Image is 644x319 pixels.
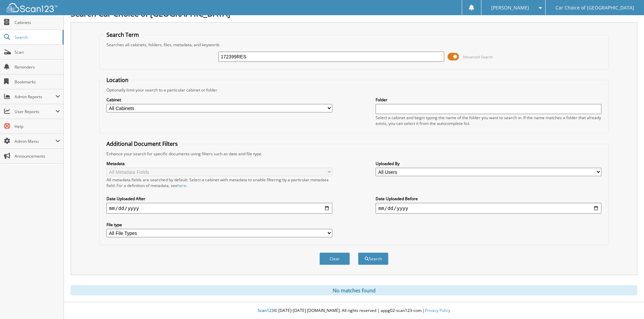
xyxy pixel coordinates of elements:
[376,97,601,103] label: Folder
[358,252,388,265] button: Search
[103,76,132,84] legend: Location
[463,54,493,59] span: Advanced Search
[103,87,605,93] div: Optionally limit your search to a particular cabinet or folder
[103,31,142,38] legend: Search Term
[106,222,332,228] label: File type
[71,285,637,295] div: No matches found
[106,177,332,188] div: All metadata fields are searched by default. Select a cabinet with metadata to enable filtering b...
[376,196,601,202] label: Date Uploaded Before
[106,203,332,214] input: start
[15,153,60,159] span: Announcements
[7,3,57,12] img: scan123-logo-white.svg
[258,308,274,313] span: Scan123
[106,161,332,166] label: Metadata
[106,97,332,103] label: Cabinet
[103,151,605,157] div: Enhance your search for specific documents using filters such as date and file type.
[15,94,55,100] span: Admin Reports
[15,20,60,25] span: Cabinets
[319,252,350,265] button: Clear
[15,64,60,70] span: Reminders
[106,196,332,202] label: Date Uploaded After
[376,203,601,214] input: end
[15,124,60,129] span: Help
[15,34,59,40] span: Search
[15,79,60,85] span: Bookmarks
[177,183,186,188] a: here
[15,49,60,55] span: Scan
[376,161,601,166] label: Uploaded By
[103,140,181,148] legend: Additional Document Filters
[64,302,644,319] div: © [DATE]-[DATE] [DOMAIN_NAME]. All rights reserved | appg02-scan123-com |
[555,6,634,10] span: Car Choice of [GEOGRAPHIC_DATA]
[103,42,605,48] div: Searches all cabinets, folders, files, metadata, and keywords
[15,138,55,144] span: Admin Menu
[376,115,601,126] div: Select a cabinet and begin typing the name of the folder you want to search in. If the name match...
[15,109,55,114] span: User Reports
[610,287,644,319] iframe: Chat Widget
[425,308,450,313] a: Privacy Policy
[491,6,529,10] span: [PERSON_NAME]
